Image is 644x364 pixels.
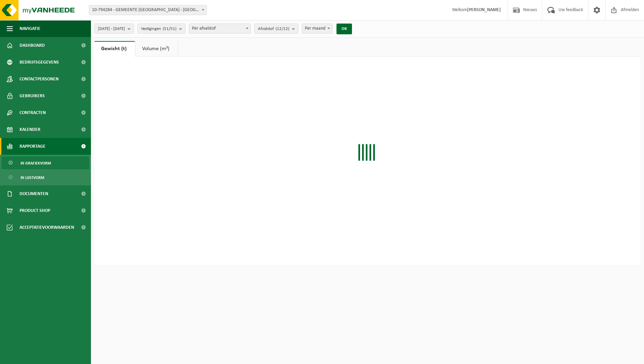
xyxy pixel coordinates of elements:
[89,5,207,15] span: 10-794284 - GEMEENTE BEVEREN - BEVEREN-WAAS
[20,202,50,219] span: Product Shop
[20,87,45,104] span: Gebruikers
[20,138,45,155] span: Rapportage
[254,24,298,34] button: Afvalstof(12/12)
[137,24,186,34] button: Vestigingen(51/51)
[467,7,501,12] strong: [PERSON_NAME]
[20,104,46,121] span: Contracten
[2,171,89,184] a: In lijstvorm
[189,24,251,33] span: Per afvalstof
[20,54,59,71] span: Bedrijfsgegevens
[276,27,289,31] count: (12/12)
[258,24,289,34] span: Afvalstof
[336,24,352,34] button: OK
[20,185,48,202] span: Documenten
[189,24,251,34] span: Per afvalstof
[163,27,176,31] count: (51/51)
[20,121,40,138] span: Kalender
[302,24,332,34] span: Per maand
[20,71,59,87] span: Contactpersonen
[135,41,178,57] a: Volume (m³)
[89,5,206,15] span: 10-794284 - GEMEENTE BEVEREN - BEVEREN-WAAS
[20,219,74,236] span: Acceptatievoorwaarden
[20,20,40,37] span: Navigatie
[94,41,135,57] a: Gewicht (t)
[21,157,51,170] span: In grafiekvorm
[141,24,176,34] span: Vestigingen
[302,24,332,33] span: Per maand
[2,156,89,169] a: In grafiekvorm
[98,24,125,34] span: [DATE] - [DATE]
[21,171,44,184] span: In lijstvorm
[20,37,45,54] span: Dashboard
[94,24,134,34] button: [DATE] - [DATE]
